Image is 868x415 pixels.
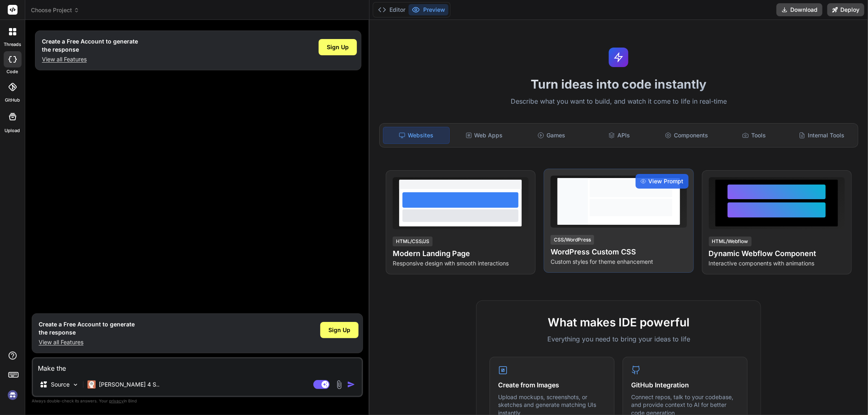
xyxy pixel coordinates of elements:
[5,127,20,134] label: Upload
[6,388,20,402] img: signin
[4,41,21,48] label: threads
[518,127,584,144] div: Games
[374,96,863,107] p: Describe what you want to build, and watch it come to life in real-time
[789,127,855,144] div: Internal Tools
[551,246,687,258] h4: WordPress Custom CSS
[328,326,350,334] span: Sign Up
[374,77,863,91] h1: Turn ideas into code instantly
[551,258,687,266] p: Custom styles for theme enhancement
[393,248,529,259] h4: Modern Landing Page
[709,259,845,267] p: Interactive components with animations
[42,55,138,63] p: View all Features
[39,338,135,346] p: View all Features
[409,4,448,15] button: Preview
[654,127,719,144] div: Components
[375,4,409,15] button: Editor
[776,3,822,16] button: Download
[5,97,20,104] label: GitHub
[498,380,606,390] h4: Create from Images
[709,237,752,246] div: HTML/Webflow
[383,127,450,144] div: Websites
[39,320,135,337] h1: Create a Free Account to generate the response
[490,314,748,331] h2: What makes IDE powerful
[32,397,363,405] p: Always double-check its answers. Your in Bind
[72,381,79,388] img: Pick Models
[451,127,517,144] div: Web Apps
[51,380,70,389] p: Source
[87,380,96,389] img: Claude 4 Sonnet
[490,334,748,344] p: Everything you need to bring your ideas to life
[721,127,787,144] div: Tools
[327,43,349,51] span: Sign Up
[649,177,684,185] span: View Prompt
[7,68,18,75] label: code
[99,380,160,389] p: [PERSON_NAME] 4 S..
[42,37,138,54] h1: Create a Free Account to generate the response
[586,127,652,144] div: APIs
[347,380,355,389] img: icon
[393,237,433,246] div: HTML/CSS/JS
[631,380,739,390] h4: GitHub Integration
[827,3,864,16] button: Deploy
[709,248,845,259] h4: Dynamic Webflow Component
[33,359,362,373] textarea: Make the
[335,380,344,389] img: attachment
[393,259,529,267] p: Responsive design with smooth interactions
[551,235,594,245] div: CSS/WordPress
[109,398,124,403] span: privacy
[31,6,79,14] span: Choose Project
